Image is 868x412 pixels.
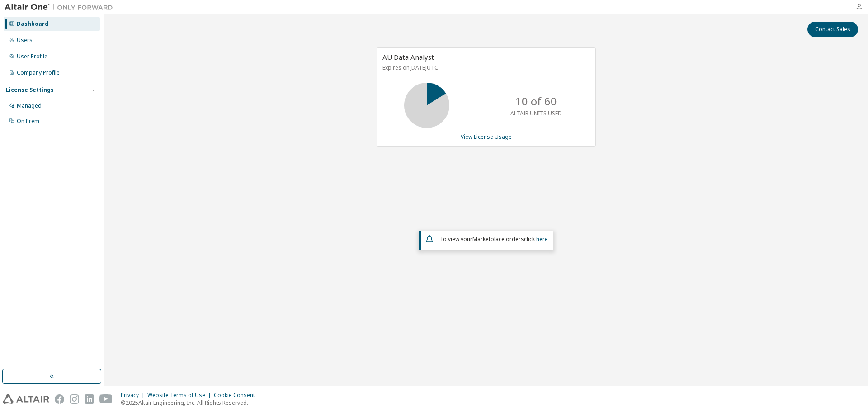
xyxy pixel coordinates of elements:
[17,53,47,60] div: User Profile
[461,133,512,141] a: View License Usage
[85,394,94,404] img: linkedin.svg
[214,392,260,399] div: Cookie Consent
[17,102,42,109] div: Managed
[536,235,548,243] a: here
[70,394,79,404] img: instagram.svg
[382,52,434,62] span: AU Data Analyst
[6,86,54,94] div: License Settings
[121,399,260,407] p: © 2025 Altair Engineering, Inc. All Rights Reserved.
[472,235,524,243] em: Marketplace orders
[807,22,858,37] button: Contact Sales
[5,3,118,12] img: Altair One
[440,235,548,243] span: To view your click
[515,94,557,109] p: 10 of 60
[121,392,147,399] div: Privacy
[17,118,39,125] div: On Prem
[3,394,49,404] img: altair_logo.svg
[99,394,113,404] img: youtube.svg
[382,64,588,71] p: Expires on [DATE] UTC
[510,109,562,117] p: ALTAIR UNITS USED
[17,20,48,28] div: Dashboard
[55,394,64,404] img: facebook.svg
[17,69,60,76] div: Company Profile
[17,37,33,44] div: Users
[147,392,214,399] div: Website Terms of Use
